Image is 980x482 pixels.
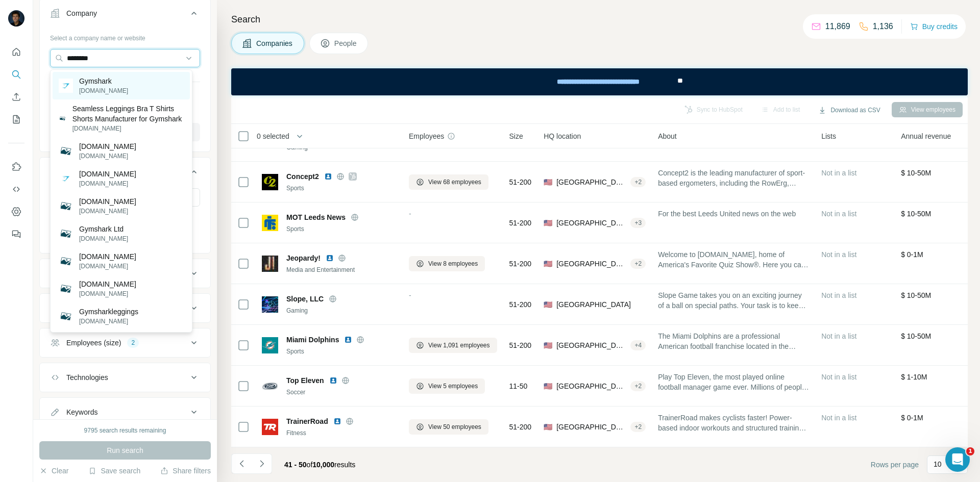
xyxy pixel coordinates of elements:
[262,337,278,353] img: Logo of Miami Dolphins
[873,20,893,33] p: 1,136
[72,104,184,124] p: Seamless Leggings Bra T Shirts Shorts Manufacturer for Gymshark
[59,79,73,93] img: Gymshark
[79,196,136,207] p: [DOMAIN_NAME]
[544,177,552,187] span: 🇺🇸
[252,453,272,474] button: Navigate to next page
[630,218,646,227] div: + 3
[544,259,552,269] span: 🇺🇸
[40,261,210,286] button: HQ location1
[556,422,626,432] span: [GEOGRAPHIC_DATA], [US_STATE]
[409,338,497,353] button: View 1,091 employees
[658,131,677,141] span: About
[66,8,97,18] div: Company
[544,422,552,432] span: 🇺🇸
[257,131,289,141] span: 0 selected
[79,179,136,188] p: [DOMAIN_NAME]
[59,144,73,158] img: gymshark.at
[79,86,128,95] p: [DOMAIN_NAME]
[428,382,478,391] span: View 5 employees
[556,299,631,310] span: [GEOGRAPHIC_DATA]
[231,68,968,95] iframe: Banner
[79,76,128,86] p: Gymshark
[509,259,532,269] span: 51-200
[59,199,73,213] img: gymshark.de
[286,375,324,386] span: Top Eleven
[556,381,626,391] span: [GEOGRAPHIC_DATA], [GEOGRAPHIC_DATA]
[286,253,321,263] span: Jeopardy!
[79,307,138,317] p: Gymsharkleggings
[428,259,478,268] span: View 8 employees
[630,382,646,391] div: + 2
[901,210,931,218] span: $ 10-50M
[945,447,970,472] iframe: Intercom live chat
[509,340,532,350] span: 51-200
[556,340,626,350] span: [GEOGRAPHIC_DATA], [GEOGRAPHIC_DATA]
[8,180,24,198] button: Use Surfe API
[40,400,210,424] button: Keywords
[8,225,24,243] button: Feedback
[307,461,313,469] span: of
[286,184,397,193] div: Sports
[286,306,397,315] div: Gaming
[286,171,319,182] span: Concept2
[59,171,73,186] img: gymsharkdeload.us
[39,466,68,476] button: Clear
[59,115,66,122] img: Seamless Leggings Bra T Shirts Shorts Manufacturer for Gymshark
[544,131,581,141] span: HQ location
[79,289,136,298] p: [DOMAIN_NAME]
[821,131,836,141] span: Lists
[544,381,552,391] span: 🇺🇸
[509,299,532,310] span: 51-200
[966,447,974,455] span: 1
[79,234,128,243] p: [DOMAIN_NAME]
[934,459,942,469] p: 10
[66,372,108,383] div: Technologies
[630,422,646,432] div: + 2
[658,249,809,270] span: Welcome to [DOMAIN_NAME], home of America's Favorite Quiz Show®. Here you can play games, learn a...
[286,416,328,426] span: TrainerRoad
[286,388,397,397] div: Soccer
[286,212,346,222] span: MOT Leeds News
[59,254,73,268] img: gymsharksales.com
[901,169,931,177] span: $ 10-50M
[262,296,278,313] img: Logo of Slope, LLC
[509,422,532,432] span: 51-200
[821,373,856,381] span: Not in a list
[79,151,136,161] p: [DOMAIN_NAME]
[821,332,856,340] span: Not in a list
[901,131,951,141] span: Annual revenue
[821,291,856,299] span: Not in a list
[84,426,166,435] div: 9795 search results remaining
[556,259,626,269] span: [GEOGRAPHIC_DATA], [GEOGRAPHIC_DATA]
[556,177,626,187] span: [GEOGRAPHIC_DATA], [US_STATE]
[262,215,278,231] img: Logo of MOT Leeds News
[40,365,210,390] button: Technologies
[8,158,24,176] button: Use Surfe on LinkedIn
[821,250,856,259] span: Not in a list
[160,466,211,476] button: Share filters
[901,332,931,340] span: $ 10-50M
[79,224,128,234] p: Gymshark Ltd
[901,373,927,381] span: $ 1-10M
[59,309,73,323] img: Gymsharkleggings
[901,250,923,259] span: $ 0-1M
[544,340,552,350] span: 🇺🇸
[658,290,809,311] span: Slope Game takes you on an exciting journey of a ball on special paths. Your task is to keep the ...
[409,256,485,271] button: View 8 employees
[286,224,397,234] div: Sports
[79,262,136,271] p: [DOMAIN_NAME]
[79,279,136,289] p: [DOMAIN_NAME]
[262,174,278,190] img: Logo of Concept2
[811,103,887,118] button: Download as CSV
[59,282,73,296] img: gymshark.es
[658,331,809,351] span: The Miami Dolphins are a professional American football franchise located in the [GEOGRAPHIC_DATA...
[901,414,923,422] span: $ 0-1M
[428,177,481,187] span: View 68 employees
[821,169,856,177] span: Not in a list
[409,174,488,190] button: View 68 employees
[50,30,200,43] div: Select a company name or website
[284,461,355,469] span: results
[40,296,210,320] button: Annual revenue ($)
[333,417,341,425] img: LinkedIn logo
[544,218,552,228] span: 🇺🇸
